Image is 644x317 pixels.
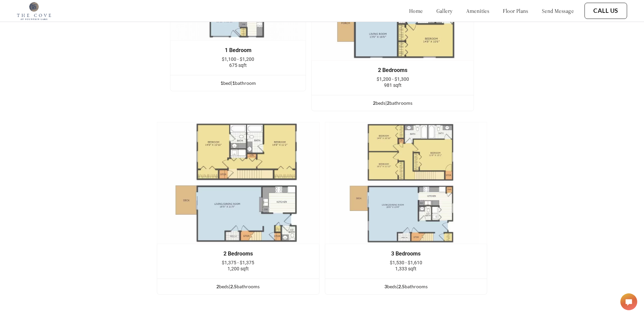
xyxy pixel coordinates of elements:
[325,283,487,290] div: bed s | bathroom s
[384,284,387,289] span: 3
[387,100,389,106] span: 2
[232,80,235,86] span: 1
[377,76,409,82] span: $1,200 - $1,300
[17,2,51,20] img: Company logo
[312,99,474,107] div: bed s | bathroom s
[395,266,416,271] span: 1,333 sqft
[436,7,453,14] a: gallery
[585,3,627,19] button: Call Us
[322,67,463,73] div: 2 Bedrooms
[170,79,306,87] div: bed | bathroom
[167,251,309,257] div: 2 Bedrooms
[409,7,423,14] a: home
[220,80,223,86] span: 1
[222,56,254,62] span: $1,100 - $1,200
[384,82,402,88] span: 981 sqft
[216,284,219,289] span: 2
[390,260,422,265] span: $1,530 - $1,610
[229,63,247,68] span: 675 sqft
[157,283,319,290] div: bed s | bathroom s
[228,266,249,271] span: 1,200 sqft
[230,284,237,289] span: 2.5
[593,7,618,15] a: Call Us
[398,284,405,289] span: 2.5
[157,122,319,244] img: example
[335,251,477,257] div: 3 Bedrooms
[181,47,295,53] div: 1 Bedroom
[222,260,254,265] span: $1,375 - $1,375
[466,7,490,14] a: amenities
[325,122,487,244] img: example
[542,7,574,14] a: send message
[503,7,528,14] a: floor plans
[373,100,376,106] span: 2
